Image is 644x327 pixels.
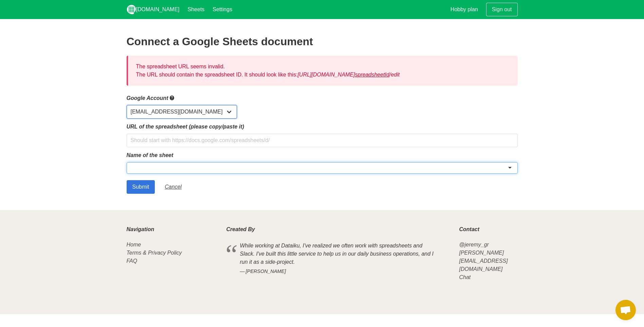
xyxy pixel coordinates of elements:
p: Contact [459,226,517,233]
i: [URL][DOMAIN_NAME] /edit [298,72,400,78]
a: [PERSON_NAME][EMAIL_ADDRESS][DOMAIN_NAME] [459,250,508,272]
h2: Connect a Google Sheets document [127,35,518,48]
label: Google Account [127,94,518,102]
a: Sign out [486,3,518,16]
p: Created By [226,226,451,233]
a: Home [127,242,141,247]
p: Navigation [127,226,218,233]
div: Open chat [615,300,636,320]
input: Submit [127,180,155,194]
u: spreadsheetId [355,72,389,78]
label: URL of the spreadsheet (please copy/paste it) [127,123,518,131]
a: Cancel [159,180,187,194]
a: Chat [459,274,471,280]
blockquote: While working at Dataiku, I've realized we often work with spreadsheets and Slack. I've built thi... [226,241,451,276]
label: Name of the sheet [127,151,518,159]
div: The spreadsheet URL seems invalid. The URL should contain the spreadsheet ID. It should look like... [127,56,518,86]
a: @jeremy_gr [459,242,489,247]
input: Should start with https://docs.google.com/spreadsheets/d/ [127,134,518,147]
cite: [PERSON_NAME] [240,268,438,275]
img: logo_v2_white.png [127,5,136,14]
a: Terms & Privacy Policy [127,250,182,256]
a: FAQ [127,258,137,264]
